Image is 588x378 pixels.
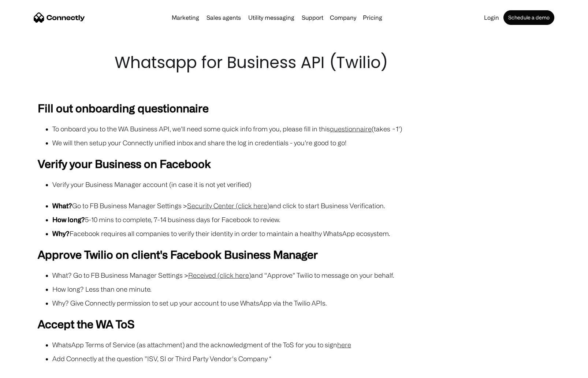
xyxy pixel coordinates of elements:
[503,10,554,25] a: Schedule a demo
[360,15,385,20] a: Pricing
[481,15,502,20] a: Login
[187,202,269,209] a: Security Center (click here)
[15,365,44,375] ul: Language list
[52,353,550,364] li: Add Connectly at the question "ISV, SI or Third Party Vendor's Company *
[52,270,550,280] li: What? Go to FB Business Manager Settings > and “Approve” Twilio to message on your behalf.
[328,12,358,23] div: Company
[330,125,372,132] a: questionnaire
[245,15,297,20] a: Utility messaging
[52,216,85,223] strong: How long?
[188,272,251,279] a: Received (click here)
[52,202,72,209] strong: What?
[52,179,550,190] li: Verify your Business Manager account (in case it is not yet verified)
[38,318,135,330] strong: Accept the WA ToS
[337,341,351,348] a: here
[52,230,70,237] strong: Why?
[34,12,85,23] a: home
[52,201,550,211] li: Go to FB Business Manager Settings > and click to start Business Verification.
[52,228,550,239] li: Facebook requires all companies to verify their identity in order to maintain a healthy WhatsApp ...
[204,15,244,20] a: Sales agents
[52,214,550,225] li: 5-10 mins to complete, 7-14 business days for Facebook to review.
[52,298,550,308] li: Why? Give Connectly permission to set up your account to use WhatsApp via the Twilio APIs.
[169,15,202,20] a: Marketing
[38,157,211,170] strong: Verify your Business on Facebook
[52,124,550,134] li: To onboard you to the WA Business API, we’ll need some quick info from you, please fill in this (...
[38,248,318,261] strong: Approve Twilio on client's Facebook Business Manager
[38,102,209,114] strong: Fill out onboarding questionnaire
[52,340,550,350] li: WhatsApp Terms of Service (as attachment) and the acknowledgment of the ToS for you to sign
[52,138,550,148] li: We will then setup your Connectly unified inbox and share the log in credentials - you’re good to...
[330,12,356,23] div: Company
[7,365,44,375] aside: Language selected: English
[115,51,473,74] h1: Whatsapp for Business API (Twilio)
[299,15,326,20] a: Support
[52,284,550,294] li: How long? Less than one minute.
